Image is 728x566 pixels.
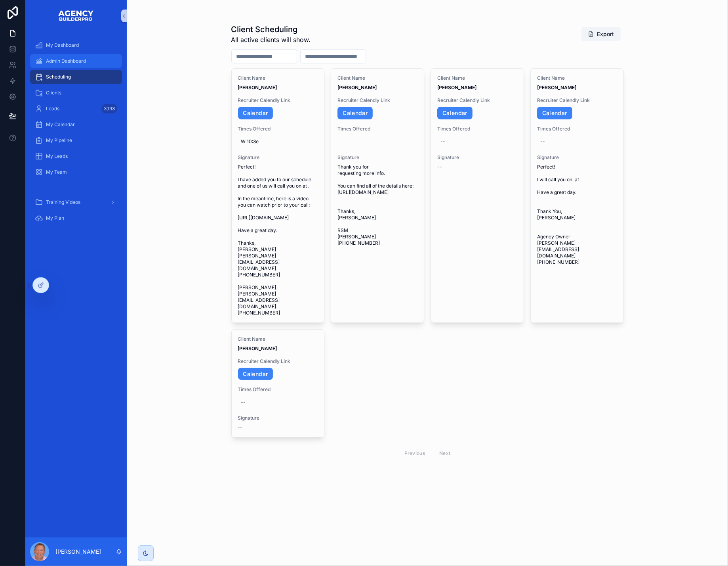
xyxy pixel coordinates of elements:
a: Calendar [238,368,273,380]
a: Client Name[PERSON_NAME]Recruiter Calendly LinkCalendarTimes OfferedW 10:3eSignaturePerfect! I ha... [231,68,325,323]
span: Perfect! I have added you to our schedule and one of us will call you on at . In the meantime, he... [238,164,318,316]
a: Calendar [238,107,273,119]
a: Calendar [537,107,572,119]
a: My Team [30,165,122,179]
span: Signature [337,154,417,161]
span: My Dashboard [46,42,79,48]
div: scrollable content [25,32,127,237]
a: My Dashboard [30,38,122,52]
span: Times Offered [337,126,417,132]
a: Clients [30,86,122,100]
div: -- [440,138,445,145]
span: Times Offered [238,386,318,393]
h1: Client Scheduling [231,24,311,35]
span: My Calendar [46,121,75,128]
img: App logo [58,10,94,22]
span: Client Name [238,336,318,342]
span: Perfect! I will call you on at . Have a great day. Thank You, [PERSON_NAME] Agency Owner [PERSON_... [537,164,617,265]
span: Admin Dashboard [46,58,86,64]
span: Leads [46,106,59,112]
strong: [PERSON_NAME] [437,84,476,90]
a: Leads3,193 [30,102,122,116]
strong: [PERSON_NAME] [238,345,277,351]
strong: [PERSON_NAME] [238,84,277,90]
a: My Plan [30,211,122,225]
div: -- [540,138,545,145]
span: Client Name [537,75,617,81]
a: Training Videos [30,195,122,209]
span: My Pipeline [46,137,72,144]
a: Admin Dashboard [30,54,122,68]
button: Export [581,27,621,41]
span: Recruiter Calendly Link [337,97,417,104]
span: Signature [238,154,318,161]
a: Client Name[PERSON_NAME]Recruiter Calendly LinkCalendarTimes Offered--Signature-- [431,68,524,323]
span: Times Offered [537,126,617,132]
span: Client Name [238,75,318,81]
strong: [PERSON_NAME] [537,84,576,90]
p: [PERSON_NAME] [55,548,101,556]
span: Recruiter Calendly Link [537,97,617,104]
span: Recruiter Calendly Link [238,97,318,104]
span: My Leads [46,153,68,159]
span: All active clients will show. [231,35,311,44]
span: Scheduling [46,74,71,80]
span: Recruiter Calendly Link [238,358,318,365]
span: Training Videos [46,199,80,205]
span: My Plan [46,215,64,221]
a: Scheduling [30,70,122,84]
a: My Leads [30,149,122,163]
strong: [PERSON_NAME] [337,84,377,90]
span: Thank you for requesting more info. You can find all of the details here: [URL][DOMAIN_NAME] Than... [337,164,417,246]
span: Recruiter Calendly Link [437,97,517,104]
a: Calendar [337,107,373,119]
div: 3,193 [101,104,117,113]
span: My Team [46,169,67,175]
a: Client Name[PERSON_NAME]Recruiter Calendly LinkCalendarTimes Offered--SignaturePerfect! I will ca... [530,68,624,323]
a: Client Name[PERSON_NAME]Recruiter Calendly LinkCalendarTimes OfferedSignatureThank you for reques... [331,68,424,323]
span: -- [238,424,243,431]
span: Signature [437,154,517,161]
span: Clients [46,90,61,96]
a: Client Name[PERSON_NAME]Recruiter Calendly LinkCalendarTimes Offered--Signature-- [231,329,325,438]
span: W 10:3e [241,138,315,145]
span: Times Offered [238,126,318,132]
span: -- [437,164,442,170]
a: Calendar [437,107,473,119]
span: Client Name [437,75,517,81]
a: My Pipeline [30,133,122,148]
a: My Calendar [30,117,122,132]
span: Times Offered [437,126,517,132]
span: Signature [537,154,617,161]
div: -- [241,399,246,405]
span: Signature [238,415,318,421]
span: Client Name [337,75,417,81]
